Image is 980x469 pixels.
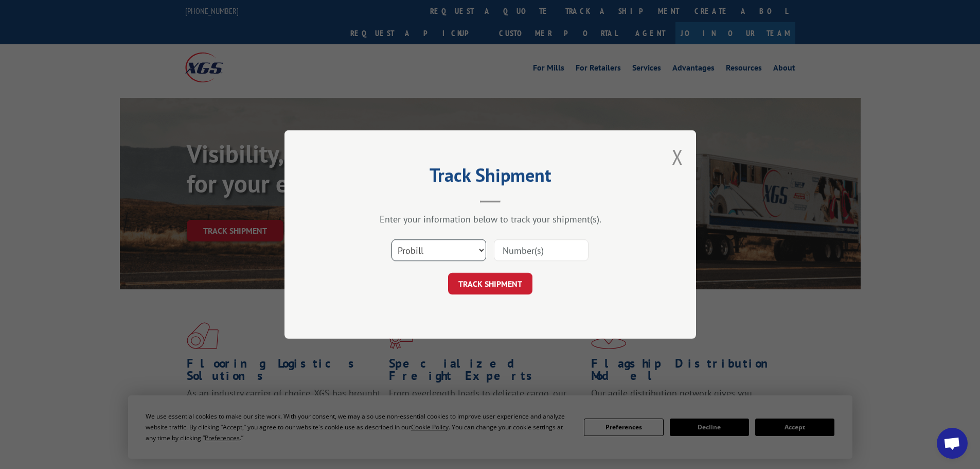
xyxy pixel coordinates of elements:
[336,213,645,225] div: Enter your information below to track your shipment(s).
[672,143,683,170] button: Close modal
[937,428,968,459] div: Open chat
[448,273,532,294] button: TRACK SHIPMENT
[336,168,645,187] h2: Track Shipment
[494,239,589,261] input: Number(s)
